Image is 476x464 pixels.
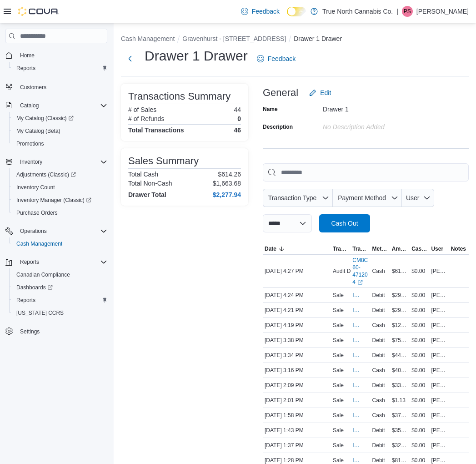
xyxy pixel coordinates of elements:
span: Home [16,50,107,61]
span: $32.20 [392,442,408,449]
button: Next [121,50,139,68]
a: Dashboards [13,282,56,293]
div: Drawer 1 [323,102,445,113]
label: Name [263,106,278,113]
span: [US_STATE] CCRS [16,309,64,317]
span: Debit [372,352,385,359]
span: IN8C60-5265978 [352,382,359,389]
p: Audit Drawer [333,267,364,275]
span: Cash [372,367,385,374]
h6: # of Sales [128,106,156,113]
span: $35.09 [392,427,408,434]
span: Reports [13,63,107,74]
span: $75.70 [392,337,408,344]
span: $29.38 [392,292,408,299]
span: Ps [404,6,411,17]
h3: Transactions Summary [128,91,230,102]
button: Transaction Type [331,243,351,254]
div: [DATE] 2:01 PM [263,395,331,406]
button: IN8C60-5265792 [352,440,368,451]
div: [DATE] 4:27 PM [263,266,331,277]
button: Operations [16,226,50,237]
p: Sale [333,382,344,389]
button: Cash Back [410,243,429,254]
nav: Complex example [5,45,107,362]
button: Purchase Orders [9,207,111,219]
span: Inventory Count [13,182,107,193]
span: Reports [13,295,107,306]
span: IN8C60-5267063 [352,292,359,299]
span: Inventory Count [16,184,55,191]
span: $33.62 [392,382,408,389]
span: Cash [372,397,385,404]
span: IN8C60-5266610 [352,352,359,359]
span: Reports [16,297,35,304]
button: Transaction # [351,243,370,254]
button: Payment Method [333,189,402,207]
button: IN8C60-5265916 [352,410,368,421]
span: [PERSON_NAME] [431,412,447,419]
span: [PERSON_NAME] [431,352,447,359]
h3: General [263,87,298,98]
span: Purchase Orders [16,209,58,217]
span: Canadian Compliance [13,269,107,280]
span: $40.80 [392,367,408,374]
span: Reports [16,65,35,72]
span: Feedback [252,7,280,16]
span: Method [372,245,388,252]
div: $0.00 [410,320,429,331]
h3: Sales Summary [128,156,199,166]
div: $0.00 [410,335,429,346]
p: True North Cannabis Co. [322,6,393,17]
a: Customers [16,82,50,93]
button: IN8C60-5267009 [352,320,368,331]
span: My Catalog (Beta) [13,126,107,136]
span: Cash [372,412,385,419]
span: Inventory Manager (Classic) [13,195,107,206]
a: Inventory Count [13,182,59,193]
button: IN8C60-5267063 [352,290,368,301]
span: Operations [16,226,107,237]
span: Reports [20,258,39,266]
span: Debit [372,427,385,434]
div: [DATE] 1:37 PM [263,440,331,451]
button: Home [2,49,111,62]
a: Reports [13,295,39,306]
span: [PERSON_NAME] [431,442,447,449]
span: Notes [451,245,466,252]
button: Promotions [9,137,111,150]
div: [DATE] 3:34 PM [263,350,331,361]
div: $0.00 [410,365,429,376]
div: [DATE] 4:24 PM [263,290,331,301]
button: Canadian Compliance [9,268,111,281]
span: Inventory Manager (Classic) [16,197,91,204]
div: No Description added [323,120,445,131]
p: Sale [333,457,344,464]
a: Adjustments (Classic) [9,168,111,181]
button: Cash Management [9,237,111,250]
span: Debit [372,307,385,314]
span: Transaction # [352,245,368,252]
p: Sale [333,292,344,299]
span: Promotions [16,140,44,147]
div: $0.00 [410,425,429,436]
div: $0.00 [410,305,429,316]
a: Settings [16,326,43,337]
p: 0 [237,115,241,122]
p: Sale [333,352,344,359]
a: CM8C60-471204External link [352,257,368,286]
div: $0.00 [410,266,429,277]
div: $0.00 [410,410,429,421]
span: Dashboards [13,282,107,293]
button: Method [371,243,390,254]
span: Transaction Type [268,194,317,202]
p: Sale [333,412,344,419]
span: $44.07 [392,352,408,359]
span: Cash [372,267,385,275]
span: Edit [320,88,331,97]
span: My Catalog (Classic) [16,115,74,122]
p: Sale [333,427,344,434]
span: $120.60 [392,322,408,329]
input: This is a search bar. As you type, the results lower in the page will automatically filter. [263,163,469,182]
button: User [402,189,434,207]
